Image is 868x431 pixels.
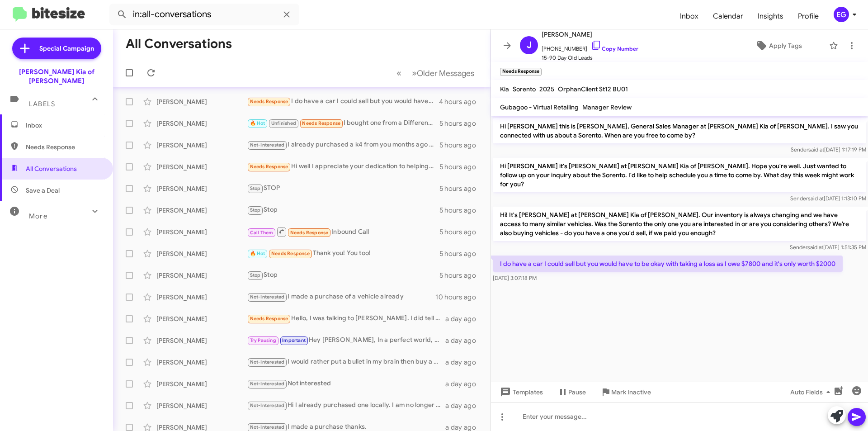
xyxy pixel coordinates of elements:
[582,103,632,111] span: Manager Review
[445,314,483,323] div: a day ago
[156,293,247,302] div: [PERSON_NAME]
[417,68,474,78] span: Older Messages
[791,146,866,153] span: Sender [DATE] 1:17:19 PM
[769,38,802,54] span: Apply Tags
[493,118,866,143] p: Hi [PERSON_NAME] this is [PERSON_NAME], General Sales Manager at [PERSON_NAME] Kia of [PERSON_NAM...
[271,120,296,126] span: Unfinished
[445,358,483,367] div: a day ago
[435,293,483,302] div: 10 hours ago
[491,384,550,400] button: Templates
[527,38,532,52] span: J
[126,37,232,51] h1: All Conversations
[29,212,47,220] span: More
[706,3,750,29] a: Calendar
[790,195,866,202] span: Sender [DATE] 1:13:10 PM
[568,384,586,400] span: Pause
[109,4,299,25] input: Search
[513,85,536,93] span: Sorento
[250,337,276,343] span: Try Pausing
[439,271,483,280] div: 5 hours ago
[156,249,247,258] div: [PERSON_NAME]
[493,158,866,192] p: Hi [PERSON_NAME] it's [PERSON_NAME] at [PERSON_NAME] Kia of [PERSON_NAME]. Hope you're well. Just...
[247,270,439,280] div: Stop
[412,67,417,79] span: »
[156,97,247,106] div: [PERSON_NAME]
[39,44,94,53] span: Special Campaign
[247,400,445,411] div: Hi I already purchased one locally. I am no longer in the market to buy.
[247,118,439,128] div: I bought one from a Different dealer
[26,142,103,152] span: Needs Response
[611,384,651,400] span: Mark Inactive
[783,384,841,400] button: Auto Fields
[439,206,483,215] div: 5 hours ago
[392,64,480,82] nav: Page navigation example
[250,424,285,430] span: Not-Interested
[498,384,543,400] span: Templates
[445,379,483,388] div: a day ago
[250,99,288,104] span: Needs Response
[250,272,261,278] span: Stop
[439,141,483,150] div: 5 hours ago
[247,226,439,237] div: Inbound Call
[250,164,288,170] span: Needs Response
[247,96,439,107] div: I do have a car I could sell but you would have to be okay with taking a loss as I owe $7800 and ...
[732,38,825,54] button: Apply Tags
[500,68,542,76] small: Needs Response
[439,119,483,128] div: 5 hours ago
[156,141,247,150] div: [PERSON_NAME]
[807,244,823,251] span: said at
[542,53,638,62] span: 15-90 Day Old Leads
[250,120,265,126] span: 🔥 Hot
[247,140,439,150] div: I already purchased a k4 from you months ago Thank you
[542,29,638,40] span: [PERSON_NAME]
[439,162,483,171] div: 5 hours ago
[808,195,824,202] span: said at
[750,3,791,29] a: Insights
[156,379,247,388] div: [PERSON_NAME]
[12,38,101,59] a: Special Campaign
[156,358,247,367] div: [PERSON_NAME]
[396,67,401,79] span: «
[247,161,439,172] div: Hi well I appreciate your dedication to helping me. New town is pretty far from me.
[250,316,288,322] span: Needs Response
[439,249,483,258] div: 5 hours ago
[250,142,285,148] span: Not-Interested
[406,64,480,82] button: Next
[439,184,483,193] div: 5 hours ago
[500,85,509,93] span: Kia
[271,251,310,256] span: Needs Response
[673,3,706,29] a: Inbox
[247,357,445,367] div: I would rather put a bullet in my brain then buy a car from another [PERSON_NAME] dealership.
[156,401,247,410] div: [PERSON_NAME]
[542,40,638,53] span: [PHONE_NUMBER]
[156,271,247,280] div: [PERSON_NAME]
[26,121,103,130] span: Inbox
[391,64,407,82] button: Previous
[156,336,247,345] div: [PERSON_NAME]
[593,384,658,400] button: Mark Inactive
[445,336,483,345] div: a day ago
[247,379,445,389] div: Not interested
[247,292,435,302] div: I made a purchase of a vehicle already
[500,103,579,111] span: Gubagoo - Virtual Retailing
[558,85,628,93] span: OrphanClient St12 BU01
[250,185,261,191] span: Stop
[247,248,439,259] div: Thank you! You too!
[808,146,824,153] span: said at
[156,314,247,323] div: [PERSON_NAME]
[550,384,593,400] button: Pause
[439,97,483,106] div: 4 hours ago
[156,206,247,215] div: [PERSON_NAME]
[250,230,274,236] span: Call Them
[791,3,826,29] a: Profile
[826,7,858,22] button: EG
[834,7,849,22] div: EG
[493,275,537,281] span: [DATE] 3:07:18 PM
[290,230,329,236] span: Needs Response
[250,294,285,300] span: Not-Interested
[790,244,866,251] span: Sender [DATE] 1:51:35 PM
